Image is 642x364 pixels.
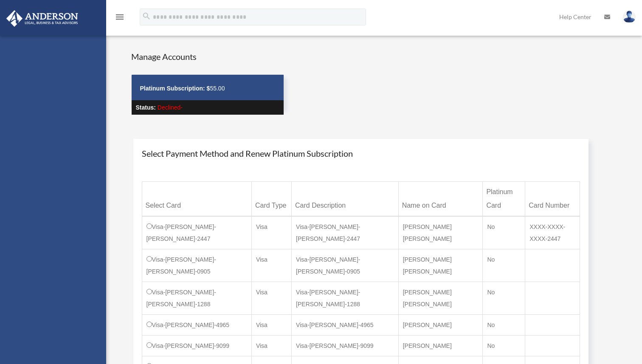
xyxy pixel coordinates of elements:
[483,282,525,314] td: No
[398,249,483,282] td: [PERSON_NAME] [PERSON_NAME]
[140,85,210,92] strong: Platinum Subscription: $
[142,216,251,249] td: Visa-[PERSON_NAME]-[PERSON_NAME]-2447
[158,104,183,111] span: Declined-
[623,11,636,23] img: User Pic
[398,181,483,216] th: Name on Card
[251,335,291,356] td: Visa
[525,181,580,216] th: Card Number
[142,249,251,282] td: Visa-[PERSON_NAME]-[PERSON_NAME]-0905
[292,249,399,282] td: Visa-[PERSON_NAME]-[PERSON_NAME]-0905
[251,282,291,314] td: Visa
[251,181,291,216] th: Card Type
[142,335,251,356] td: Visa-[PERSON_NAME]-9099
[292,216,399,249] td: Visa-[PERSON_NAME]-[PERSON_NAME]-2447
[525,216,580,249] td: XXXX-XXXX-XXXX-2447
[292,181,399,216] th: Card Description
[251,249,291,282] td: Visa
[483,216,525,249] td: No
[292,282,399,314] td: Visa-[PERSON_NAME]-[PERSON_NAME]-1288
[483,181,525,216] th: Platinum Card
[131,51,284,62] h4: Manage Accounts
[4,10,81,27] img: Anderson Advisors Platinum Portal
[292,335,399,356] td: Visa-[PERSON_NAME]-9099
[142,147,580,159] h4: Select Payment Method and Renew Platinum Subscription
[140,83,275,94] p: 55.00
[398,282,483,314] td: [PERSON_NAME] [PERSON_NAME]
[136,104,156,111] strong: Status:
[398,335,483,356] td: [PERSON_NAME]
[115,12,125,22] i: menu
[251,314,291,335] td: Visa
[142,181,251,216] th: Select Card
[251,216,291,249] td: Visa
[142,314,251,335] td: Visa-[PERSON_NAME]-4965
[483,335,525,356] td: No
[483,314,525,335] td: No
[483,249,525,282] td: No
[142,11,151,21] i: search
[115,15,125,22] a: menu
[292,314,399,335] td: Visa-[PERSON_NAME]-4965
[398,314,483,335] td: [PERSON_NAME]
[398,216,483,249] td: [PERSON_NAME] [PERSON_NAME]
[142,282,251,314] td: Visa-[PERSON_NAME]-[PERSON_NAME]-1288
